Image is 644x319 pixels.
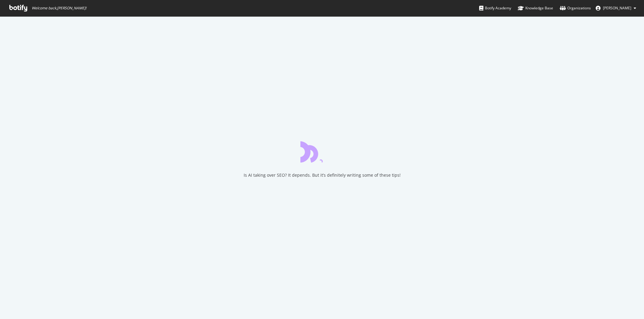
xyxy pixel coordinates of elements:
[603,5,631,11] span: Magda Rapala
[591,3,641,13] button: [PERSON_NAME]
[518,5,553,11] div: Knowledge Base
[32,6,86,11] span: Welcome back, [PERSON_NAME] !
[479,5,511,11] div: Botify Academy
[560,5,591,11] div: Organizations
